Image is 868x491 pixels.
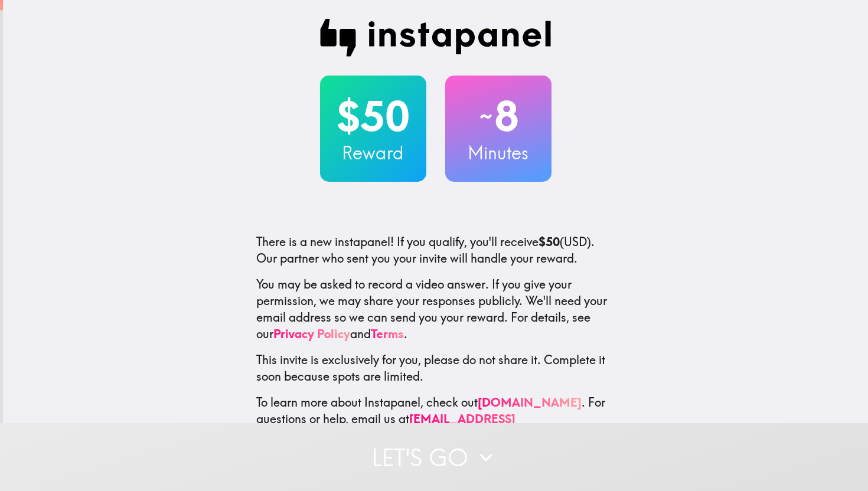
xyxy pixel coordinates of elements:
[273,326,350,341] a: Privacy Policy
[371,326,404,341] a: Terms
[445,140,552,165] h3: Minutes
[539,234,560,249] b: $50
[478,99,494,134] span: ~
[478,395,582,410] a: [DOMAIN_NAME]
[256,276,615,342] p: You may be asked to record a video answer. If you give your permission, we may share your respons...
[320,19,552,57] img: Instapanel
[320,92,426,140] h2: $50
[256,394,615,444] p: To learn more about Instapanel, check out . For questions or help, email us at .
[445,92,552,140] h2: 8
[256,234,394,249] span: There is a new instapanel!
[256,352,615,385] p: This invite is exclusively for you, please do not share it. Complete it soon because spots are li...
[320,140,426,165] h3: Reward
[256,234,615,267] p: If you qualify, you'll receive (USD) . Our partner who sent you your invite will handle your reward.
